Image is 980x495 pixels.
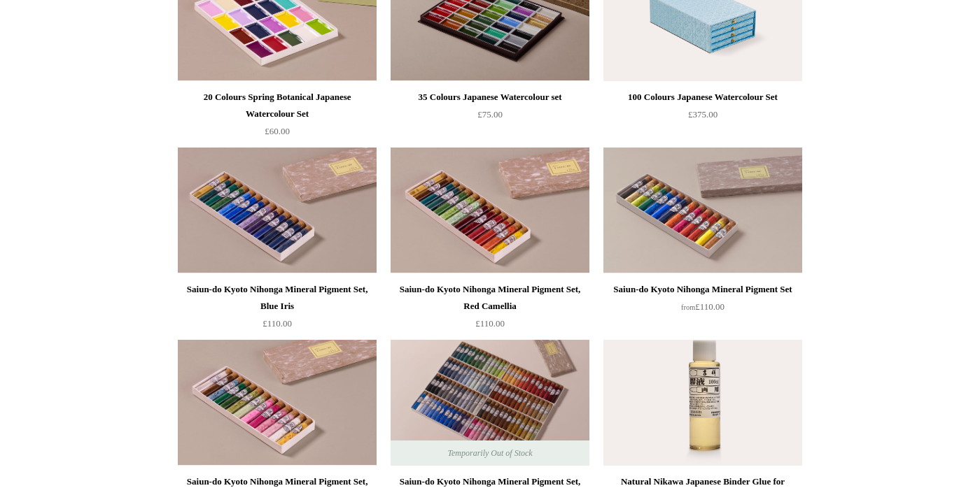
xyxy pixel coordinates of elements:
span: £110.00 [475,318,505,329]
div: 20 Colours Spring Botanical Japanese Watercolour Set [181,89,373,122]
a: Saiun-do Kyoto Nihonga Mineral Pigment Set from£110.00 [603,281,802,338]
div: 35 Colours Japanese Watercolour set [394,89,586,106]
div: Saiun-do Kyoto Nihonga Mineral Pigment Set, Red Camellia [394,281,586,315]
a: Saiun-do Kyoto Nihonga Mineral Pigment Set Saiun-do Kyoto Nihonga Mineral Pigment Set [603,148,802,273]
span: from [681,303,695,311]
img: Natural Nikawa Japanese Binder Glue for Pigments [603,340,802,466]
a: 35 Colours Japanese Watercolour set £75.00 [391,89,589,146]
img: Saiun-do Kyoto Nihonga Mineral Pigment Set [603,148,802,273]
div: Saiun-do Kyoto Nihonga Mineral Pigment Set, Blue Iris [181,281,373,315]
span: £110.00 [262,318,292,329]
span: £60.00 [265,126,290,136]
div: 100 Colours Japanese Watercolour Set [607,89,799,106]
div: Saiun-do Kyoto Nihonga Mineral Pigment Set [607,281,799,298]
a: Saiun-do Kyoto Nihonga Mineral Pigment Set, Blue Iris Saiun-do Kyoto Nihonga Mineral Pigment Set,... [178,148,377,273]
img: Saiun-do Kyoto Nihonga Mineral Pigment Set, Red Camellia [391,148,589,273]
a: Saiun-do Kyoto Nihonga Mineral Pigment Set, Red Camellia Saiun-do Kyoto Nihonga Mineral Pigment S... [391,148,589,273]
a: 20 Colours Spring Botanical Japanese Watercolour Set £60.00 [178,89,377,146]
a: Saiun-do Kyoto Nihonga Mineral Pigment Set, 104 colours Saiun-do Kyoto Nihonga Mineral Pigment Se... [391,340,589,466]
a: Natural Nikawa Japanese Binder Glue for Pigments Natural Nikawa Japanese Binder Glue for Pigments [603,340,802,466]
span: £75.00 [477,109,503,120]
span: £110.00 [681,301,724,312]
a: Saiun-do Kyoto Nihonga Mineral Pigment Set, Blue Iris £110.00 [178,281,377,338]
a: Saiun-do Kyoto Nihonga Mineral Pigment Set, Red Camellia £110.00 [391,281,589,338]
img: Saiun-do Kyoto Nihonga Mineral Pigment Set, Pink Peony [178,340,377,466]
a: 100 Colours Japanese Watercolour Set £375.00 [603,89,802,146]
img: Saiun-do Kyoto Nihonga Mineral Pigment Set, 104 colours [391,340,589,466]
a: Saiun-do Kyoto Nihonga Mineral Pigment Set, Pink Peony Saiun-do Kyoto Nihonga Mineral Pigment Set... [178,340,377,466]
img: Saiun-do Kyoto Nihonga Mineral Pigment Set, Blue Iris [178,148,377,273]
span: £375.00 [688,109,717,120]
span: Temporarily Out of Stock [433,440,546,466]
